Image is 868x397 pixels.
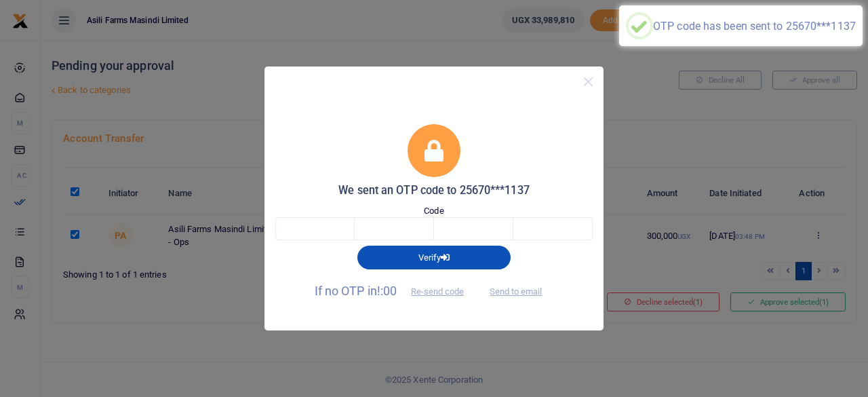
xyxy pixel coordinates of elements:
[357,246,511,269] button: Verify
[424,204,443,218] label: Code
[578,72,598,92] button: Close
[275,184,593,197] h5: We sent an OTP code to 25670***1137
[377,284,397,298] span: !:00
[315,284,476,298] span: If no OTP in
[653,20,856,33] div: OTP code has been sent to 25670***1137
